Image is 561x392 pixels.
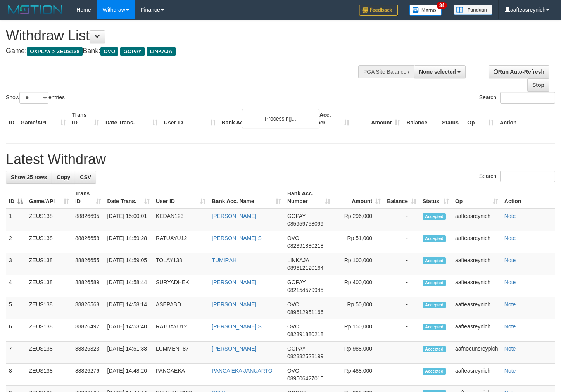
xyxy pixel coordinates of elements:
th: Game/API: activate to sort column ascending [26,187,72,209]
td: - [384,342,419,364]
a: Stop [527,78,549,92]
td: 88826589 [72,275,104,297]
span: Accepted [423,346,446,352]
th: Balance [403,108,439,130]
span: Accepted [423,235,446,242]
td: 7 [6,342,26,364]
td: RATUAYU12 [153,231,209,253]
span: OXPLAY > ZEUS138 [27,47,83,56]
span: Accepted [423,302,446,308]
a: Note [504,323,516,330]
td: LUMMENT87 [153,342,209,364]
th: User ID [161,108,219,130]
span: Accepted [423,280,446,286]
a: Note [504,213,516,219]
td: 88826655 [72,253,104,275]
button: None selected [414,65,466,78]
div: Processing... [242,109,319,128]
h1: Latest Withdraw [6,152,555,167]
td: TOLAY138 [153,253,209,275]
td: [DATE] 14:48:20 [104,364,153,386]
span: Copy 082154579945 to clipboard [287,287,323,293]
th: Action [497,108,555,130]
td: Rp 400,000 [333,275,384,297]
h1: Withdraw List [6,28,366,43]
td: [DATE] 14:58:14 [104,297,153,319]
a: [PERSON_NAME] [212,345,256,352]
td: ZEUS138 [26,275,72,297]
span: GOPAY [287,213,306,219]
td: aafteasreynich [452,319,501,342]
span: LINKAJA [287,257,309,263]
td: 88826497 [72,319,104,342]
td: RATUAYU12 [153,319,209,342]
td: 8 [6,364,26,386]
td: Rp 488,000 [333,364,384,386]
span: Copy 082391880218 to clipboard [287,243,323,249]
a: [PERSON_NAME] S [212,323,261,330]
th: Amount: activate to sort column ascending [333,187,384,209]
select: Showentries [19,92,48,104]
span: None selected [419,69,456,75]
td: Rp 988,000 [333,342,384,364]
td: ZEUS138 [26,364,72,386]
th: Op [464,108,497,130]
td: SURYADHEK [153,275,209,297]
a: [PERSON_NAME] [212,213,256,219]
td: PANCAEKA [153,364,209,386]
td: [DATE] 14:59:05 [104,253,153,275]
th: Status: activate to sort column ascending [419,187,452,209]
a: Show 25 rows [6,171,52,184]
td: 88826276 [72,364,104,386]
a: Note [504,279,516,285]
td: Rp 296,000 [333,209,384,231]
td: - [384,297,419,319]
span: LINKAJA [147,47,176,56]
a: Note [504,301,516,307]
a: Copy [52,171,75,184]
a: TUMIRAH [212,257,236,263]
td: Rp 100,000 [333,253,384,275]
a: [PERSON_NAME] [212,301,256,307]
label: Show entries [6,92,65,104]
span: Copy [57,174,70,180]
td: - [384,209,419,231]
td: 2 [6,231,26,253]
td: aafteasreynich [452,253,501,275]
td: aafnoeunsreypich [452,342,501,364]
td: - [384,231,419,253]
th: Status [439,108,464,130]
th: ID [6,108,17,130]
th: Trans ID [69,108,102,130]
td: 1 [6,209,26,231]
a: Note [504,257,516,263]
span: Copy 085959758099 to clipboard [287,221,323,227]
td: ZEUS138 [26,319,72,342]
td: 88826323 [72,342,104,364]
td: 3 [6,253,26,275]
th: Game/API [17,108,69,130]
span: Show 25 rows [11,174,47,180]
span: Copy 089612951166 to clipboard [287,309,323,315]
td: [DATE] 14:53:40 [104,319,153,342]
td: - [384,253,419,275]
span: Copy 089506427015 to clipboard [287,375,323,382]
th: Balance: activate to sort column ascending [384,187,419,209]
span: GOPAY [287,345,306,352]
span: OVO [287,301,299,307]
td: KEDAN123 [153,209,209,231]
th: ID: activate to sort column descending [6,187,26,209]
a: Note [504,235,516,241]
a: PANCA EKA JANUARTO [212,368,272,374]
td: aafteasreynich [452,297,501,319]
a: [PERSON_NAME] S [212,235,261,241]
td: ZEUS138 [26,253,72,275]
a: CSV [75,171,96,184]
td: ZEUS138 [26,297,72,319]
td: ZEUS138 [26,231,72,253]
td: aafteasreynich [452,209,501,231]
img: panduan.png [454,5,492,15]
td: aafteasreynich [452,364,501,386]
th: Date Trans.: activate to sort column ascending [104,187,153,209]
img: Feedback.jpg [359,5,398,16]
